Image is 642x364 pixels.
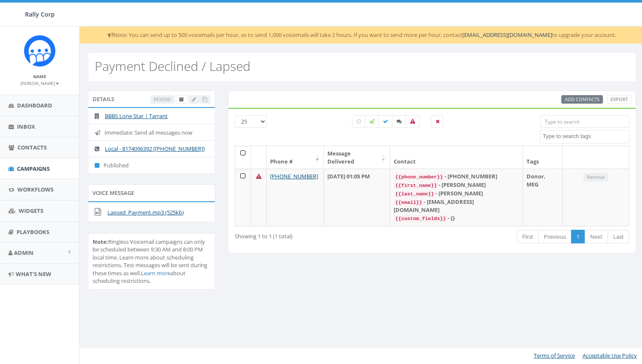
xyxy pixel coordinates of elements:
[394,181,519,189] div: - [PERSON_NAME]
[538,230,572,244] a: Previous
[17,102,52,109] span: Dashboard
[95,130,104,135] i: Immediate: Send all messages now
[394,198,519,214] div: - [EMAIL_ADDRESS][DOMAIN_NAME]
[583,352,637,359] a: Acceptable Use Policy
[534,352,575,359] a: Terms of Service
[16,270,51,278] span: What's New
[88,157,215,174] li: Published
[394,190,436,198] code: {{last_name}}
[105,112,168,120] a: BBBS Lone Star | Tarrant
[523,146,563,169] th: Tags
[17,123,35,130] span: Inbox
[608,230,629,244] a: Last
[392,115,406,128] label: Replied
[20,80,59,86] small: [PERSON_NAME]
[517,230,539,244] a: First
[394,214,519,223] div: - {}
[93,238,108,245] b: Note:
[33,73,46,79] small: Name
[25,10,55,18] span: Rally Corp
[93,238,207,285] span: Ringless Voicemail campaigns can only be scheduled between 9:30 AM and 8:00 PM local time. Learn ...
[88,124,215,141] li: Immediate: Send all messages now
[394,189,519,198] div: - [PERSON_NAME]
[88,90,215,107] div: Details
[571,230,585,244] a: 1
[105,145,205,152] a: Local - 8174096392 [[PHONE_NUMBER]]
[267,146,324,169] th: Phone #: activate to sort column ascending
[462,31,552,39] a: [EMAIL_ADDRESS][DOMAIN_NAME]
[585,230,608,244] a: Next
[390,146,523,169] th: Contact
[17,165,50,172] span: Campaigns
[14,249,34,257] span: Admin
[95,163,104,168] i: Published
[405,115,420,128] label: Bounced
[179,96,184,102] span: Archive Campaign
[324,146,390,169] th: Message Delivered: activate to sort column ascending
[431,115,443,128] label: Removed
[540,115,629,128] input: Type to search
[95,59,251,73] h2: Payment Declined / Lapsed
[270,172,318,180] a: [PHONE_NUMBER]
[607,95,631,104] a: Export
[17,228,49,236] span: Playbooks
[17,144,47,151] span: Contacts
[20,79,59,87] a: [PERSON_NAME]
[17,186,53,193] span: Workflows
[543,133,629,140] textarea: Search
[523,169,563,226] td: Donor, MEG
[24,35,56,67] img: Icon_1.png
[107,209,184,216] a: Lapsed_Payment.mp3 (525kb)
[365,115,379,128] label: Sending
[352,115,366,128] label: Pending
[378,115,393,128] label: Delivered
[394,215,448,223] code: {{custom_fields}}
[324,169,390,226] td: [DATE] 01:05 PM
[394,173,445,181] code: {{phone_number}}
[141,269,170,277] a: Learn more
[394,199,424,206] code: {{email}}
[88,184,215,201] div: Voice Message
[19,207,43,214] span: Widgets
[394,182,439,189] code: {{first_name}}
[394,172,519,181] div: - [PHONE_NUMBER]
[235,229,391,240] div: Showing 1 to 1 (1 total)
